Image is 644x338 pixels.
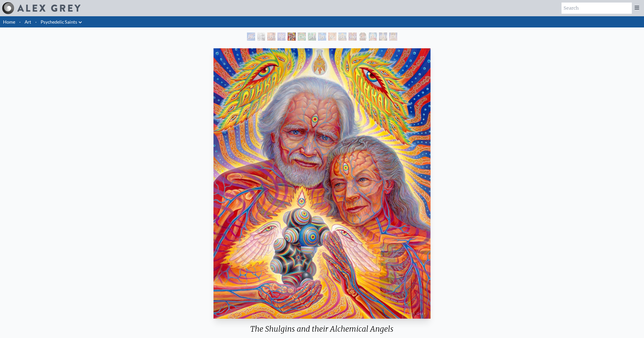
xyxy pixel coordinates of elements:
div: The Shulgins and their Alchemical Angels [211,324,433,337]
a: Home [3,19,15,25]
div: Dalai Lama [369,33,377,41]
div: Psychedelic Healing [247,33,255,41]
div: [PERSON_NAME][US_STATE] - Hemp Farmer [308,33,316,41]
li: · [17,16,23,27]
div: [DEMOGRAPHIC_DATA] [389,33,397,41]
li: · [33,16,39,27]
div: [PERSON_NAME] & the New Eleusis [318,33,326,41]
div: Cosmic Christ [359,33,367,41]
div: St. Albert & The LSD Revelation Revolution [328,33,336,41]
input: Search [562,3,632,14]
a: Psychedelic Saints [41,18,77,25]
div: [PERSON_NAME] [379,33,387,41]
a: Art [25,18,31,25]
div: Beethoven [257,33,265,41]
div: Vajra Guru [349,33,357,41]
div: [PERSON_NAME] [338,33,346,41]
div: The Shulgins and their Alchemical Angels [288,33,296,41]
div: Purple [DEMOGRAPHIC_DATA] [277,33,286,41]
div: Cannabacchus [298,33,306,41]
img: The-Shulgins-and-their-Alchemical-Angels-2010-Alex-Grey-watermarked.jpeg [213,48,431,319]
div: [PERSON_NAME] M.D., Cartographer of Consciousness [267,33,275,41]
